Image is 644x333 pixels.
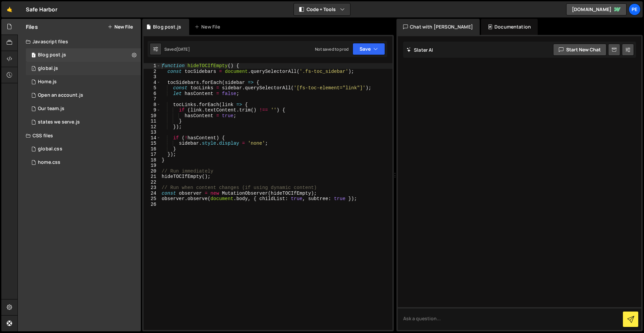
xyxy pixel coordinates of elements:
[26,89,141,102] div: 16385/45136.js
[629,3,641,15] a: Pe
[144,185,161,191] div: 23
[144,202,161,207] div: 26
[566,3,627,15] a: [DOMAIN_NAME]
[26,62,141,75] div: 16385/45478.js
[38,106,64,112] div: Our team.js
[153,23,181,30] div: Blog post.js
[18,129,141,142] div: CSS files
[18,35,141,48] div: Javascript files
[144,157,161,163] div: 18
[144,191,161,196] div: 24
[144,135,161,141] div: 14
[144,146,161,152] div: 16
[26,142,141,156] div: 16385/45328.css
[144,91,161,97] div: 6
[26,23,38,31] h2: Files
[144,174,161,180] div: 21
[26,156,141,169] div: 16385/45146.css
[144,74,161,80] div: 3
[144,69,161,75] div: 2
[396,19,480,35] div: Chat with [PERSON_NAME]
[38,92,83,98] div: Open an account.js
[38,65,58,72] div: global.js
[553,44,606,56] button: Start new chat
[38,146,62,152] div: global.css
[144,85,161,91] div: 5
[32,66,36,72] span: 1
[144,107,161,113] div: 9
[144,180,161,185] div: 22
[1,1,18,17] a: 🤙
[144,152,161,157] div: 17
[407,47,433,53] h2: Slater AI
[176,46,190,52] div: [DATE]
[144,124,161,130] div: 12
[144,118,161,124] div: 11
[26,48,141,62] div: 16385/45865.js
[38,52,66,58] div: Blog post.js
[108,24,133,30] button: New File
[353,43,385,55] button: Save
[144,169,161,174] div: 20
[32,53,36,58] span: 1
[38,79,57,85] div: Home.js
[315,46,348,52] div: Not saved to prod
[294,3,350,15] button: Code + Tools
[144,130,161,135] div: 13
[144,80,161,86] div: 4
[144,113,161,119] div: 10
[26,102,141,115] div: 16385/45046.js
[144,196,161,202] div: 25
[144,141,161,146] div: 15
[38,119,80,125] div: states we serve.js
[26,115,141,129] div: 16385/45995.js
[144,63,161,69] div: 1
[164,46,190,52] div: Saved
[144,163,161,169] div: 19
[195,23,223,30] div: New File
[26,5,57,13] div: Safe Harbor
[144,102,161,108] div: 8
[481,19,538,35] div: Documentation
[26,75,141,89] div: 16385/44326.js
[38,159,60,165] div: home.css
[144,96,161,102] div: 7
